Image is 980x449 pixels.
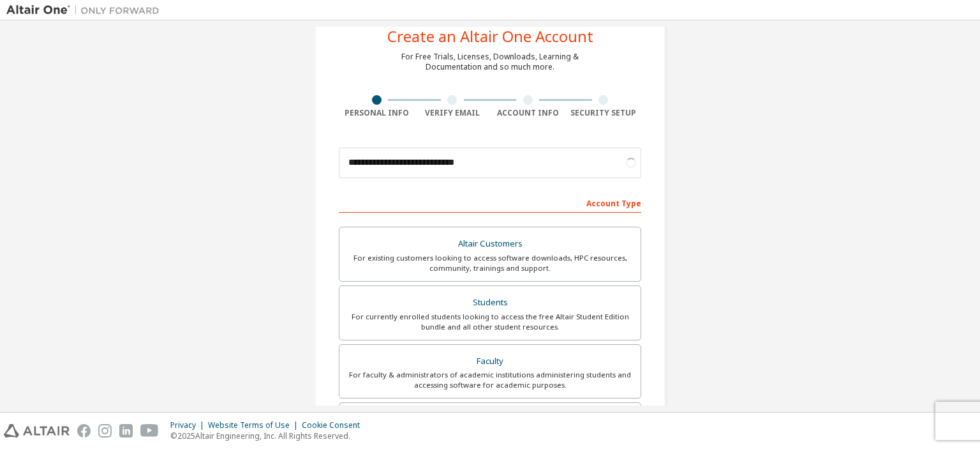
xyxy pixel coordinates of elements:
div: Website Terms of Use [208,420,302,430]
div: For currently enrolled students looking to access the free Altair Student Edition bundle and all ... [347,312,633,332]
div: Personal Info [339,108,415,118]
div: For Free Trials, Licenses, Downloads, Learning & Documentation and so much more. [401,52,579,72]
img: facebook.svg [77,424,91,438]
div: Account Type [339,192,641,213]
img: youtube.svg [140,424,159,438]
div: Account Info [490,108,566,118]
div: For existing customers looking to access software downloads, HPC resources, community, trainings ... [347,253,633,273]
div: Students [347,294,633,312]
img: Altair One [6,4,166,17]
div: Faculty [347,353,633,370]
div: Security Setup [566,108,642,118]
p: © 2025 Altair Engineering, Inc. All Rights Reserved. [170,430,367,441]
div: For faculty & administrators of academic institutions administering students and accessing softwa... [347,370,633,390]
div: Altair Customers [347,235,633,253]
img: instagram.svg [98,424,112,438]
div: Privacy [170,420,208,430]
div: Cookie Consent [302,420,367,430]
div: Create an Altair One Account [387,29,593,44]
img: linkedin.svg [119,424,133,438]
div: Verify Email [415,108,491,118]
img: altair_logo.svg [4,424,70,438]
